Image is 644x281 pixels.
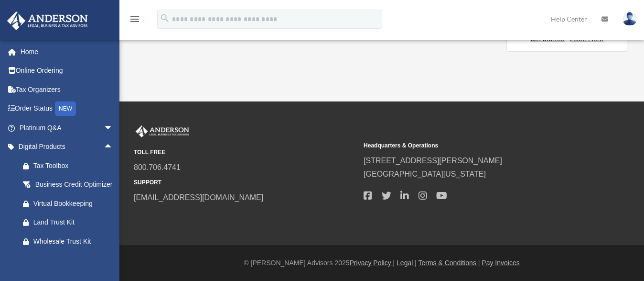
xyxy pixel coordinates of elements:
[13,232,128,251] a: Wholesale Trust Kit
[13,194,128,213] a: Virtual Bookkeeping
[623,12,637,26] img: User Pic
[134,163,181,171] a: 800.706.4741
[134,147,357,157] small: TOLL FREE
[364,170,486,178] a: [GEOGRAPHIC_DATA][US_STATE]
[134,193,263,202] a: [EMAIL_ADDRESS][DOMAIN_NAME]
[13,156,128,175] a: Tax Toolbox
[7,80,128,99] a: Tax Organizers
[134,125,191,138] img: Anderson Advisors Platinum Portal
[364,157,502,165] a: [STREET_ADDRESS][PERSON_NAME]
[129,17,140,25] a: menu
[13,213,128,232] a: Land Trust Kit
[7,42,123,61] a: Home
[33,179,116,191] div: Business Credit Optimizer
[134,178,357,188] small: SUPPORT
[33,160,116,172] div: Tax Toolbox
[7,118,128,137] a: Platinum Q&Aarrow_drop_down
[570,34,603,43] a: Learn More
[104,137,123,157] span: arrow_drop_up
[129,13,140,25] i: menu
[13,175,128,194] a: Business Credit Optimizer
[33,236,116,247] div: Wholesale Trust Kit
[397,259,417,267] a: Legal |
[7,61,128,80] a: Online Ordering
[160,13,170,23] i: search
[419,259,480,267] a: Terms & Conditions |
[104,118,123,138] span: arrow_drop_down
[530,34,569,43] a: Get Started
[482,259,519,267] a: Pay Invoices
[33,216,116,228] div: Land Trust Kit
[364,141,587,151] small: Headquarters & Operations
[7,99,128,119] a: Order StatusNEW
[7,137,128,157] a: Digital Productsarrow_drop_up
[4,11,91,30] img: Anderson Advisors Platinum Portal
[55,101,76,116] div: NEW
[33,198,116,210] div: Virtual Bookkeeping
[350,259,395,267] a: Privacy Policy |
